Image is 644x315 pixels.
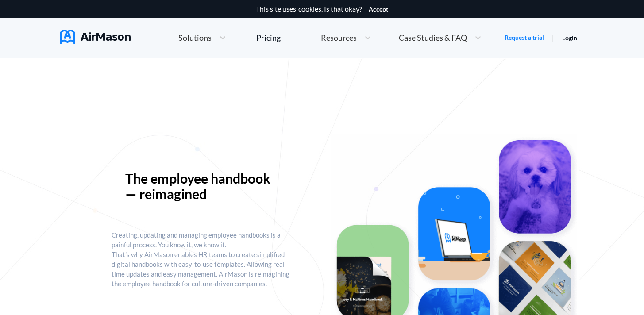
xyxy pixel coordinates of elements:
[298,5,321,13] a: cookies
[552,33,554,42] span: |
[369,6,388,13] button: Accept cookies
[256,34,281,42] div: Pricing
[256,30,281,46] a: Pricing
[178,34,212,42] span: Solutions
[60,30,131,44] img: AirMason Logo
[505,33,544,42] a: Request a trial
[399,34,467,42] span: Case Studies & FAQ
[321,34,357,42] span: Resources
[562,34,577,42] a: Login
[112,230,294,288] p: Creating, updating and managing employee handbooks is a painful process. You know it, we know it....
[125,171,280,202] p: The employee handbook — reimagined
